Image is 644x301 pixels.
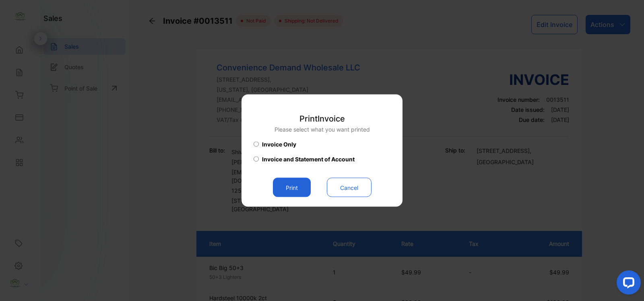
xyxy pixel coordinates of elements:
p: Please select what you want printed [275,125,370,134]
button: Print [273,178,311,197]
p: Print Invoice [275,113,370,125]
span: Invoice Only [262,140,296,148]
iframe: LiveChat chat widget [610,267,644,301]
button: Cancel [327,178,372,197]
span: Invoice and Statement of Account [262,155,355,163]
